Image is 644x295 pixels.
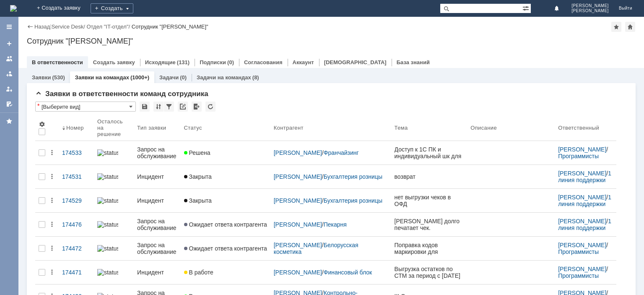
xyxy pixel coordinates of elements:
[274,173,322,180] a: [PERSON_NAME]
[274,221,388,228] div: /
[10,5,17,12] img: logo
[94,216,134,233] a: statusbar-100 (1).png
[159,74,179,81] a: Задачи
[32,74,51,81] a: Заявки
[274,269,322,276] a: [PERSON_NAME]
[181,144,270,161] a: Решена
[134,192,180,209] a: Инцидент
[324,149,359,156] a: Франчайзинг
[252,74,259,81] div: (8)
[39,121,45,128] span: Настройки
[134,115,180,141] th: Тип заявки
[184,221,267,228] span: Ожидает ответа контрагента
[37,103,39,109] div: Настройки списка отличаются от сохраненных в виде
[35,90,208,98] span: Заявки в ответственности команд сотрудника
[555,115,616,141] th: Ответственный
[395,173,464,180] div: возврат
[571,8,609,13] span: [PERSON_NAME]
[50,23,51,29] div: |
[395,125,408,131] div: Тема
[97,118,124,137] div: Осталось на решение
[324,197,382,204] a: Бухгалтерия розницы
[86,23,128,30] a: Отдел "IT-отдел"
[184,269,213,276] span: В работе
[134,264,180,281] a: Инцидент
[94,240,134,257] a: statusbar-100 (1).png
[324,269,372,276] a: Финансовый блок
[145,59,176,65] a: Исходящие
[558,266,613,279] div: /
[178,102,188,112] div: Скопировать ссылку на список
[470,125,497,131] div: Описание
[137,242,177,255] div: Запрос на обслуживание
[177,59,190,65] div: (131)
[324,173,382,180] a: Бухгалтерия розницы
[49,221,55,228] div: Действия
[558,242,606,248] a: [PERSON_NAME]
[49,149,55,156] div: Действия
[274,125,304,131] div: Контрагент
[558,218,606,225] a: [PERSON_NAME]
[93,59,135,65] a: Создать заявку
[181,216,270,233] a: Ожидает ответа контрагента
[3,82,16,96] a: Мои заявки
[395,218,464,231] div: [PERSON_NAME] долго печатает чек.
[558,125,599,131] div: Ответственный
[137,218,177,231] div: Запрос на обслуживание
[181,192,270,209] a: Закрыта
[274,221,322,228] a: [PERSON_NAME]
[97,221,118,228] img: statusbar-100 (1).png
[59,144,94,161] a: 174533
[293,59,314,65] a: Аккаунт
[558,170,613,183] div: /
[391,141,467,164] a: Доступ к 1С ПК и индивидуальный шк для пк [GEOGRAPHIC_DATA]
[137,269,177,276] div: Инцидент
[184,197,212,204] span: Закрыта
[52,23,84,30] a: Service Desk
[558,194,613,214] a: 1 линия поддержки МБК
[49,245,55,252] div: Действия
[137,173,177,180] div: Инцидент
[59,264,94,281] a: 174471
[59,115,94,141] th: Номер
[181,264,270,281] a: В работе
[97,197,118,204] img: statusbar-100 (1).png
[184,125,202,131] div: Статус
[10,5,17,12] a: Перейти на домашнюю страницу
[86,23,131,30] div: /
[32,59,83,65] a: В ответственности
[391,213,467,236] a: [PERSON_NAME] долго печатает чек.
[244,59,283,65] a: Согласования
[558,194,606,201] a: [PERSON_NAME]
[391,237,467,260] a: Поправка кодов маркировки для передачи на сайт
[62,197,91,204] div: 174529
[134,237,180,260] a: Запрос на обслуживание
[132,23,208,30] div: Сотрудник "[PERSON_NAME]"
[49,269,55,276] div: Действия
[324,221,347,228] a: Пекарня
[52,74,65,81] div: (530)
[134,213,180,236] a: Запрос на обслуживание
[274,149,322,156] a: [PERSON_NAME]
[395,242,464,255] div: Поправка кодов маркировки для передачи на сайт
[192,102,202,112] div: Экспорт списка
[558,218,613,231] div: /
[52,23,87,30] div: /
[391,261,467,284] a: Выгрузка остатков по СТМ за период с [DATE] по [DATE] из 1С Розница по дням.
[274,242,360,255] a: Белорусская косметика
[97,245,118,252] img: statusbar-100 (1).png
[324,59,387,65] a: [DEMOGRAPHIC_DATA]
[94,144,134,161] a: statusbar-100 (1).png
[395,266,464,279] div: Выгрузка остатков по СТМ за период с [DATE] по [DATE] из 1С Розница по дням.
[97,149,118,156] img: statusbar-100 (1).png
[184,245,267,252] span: Ожидает ответа контрагента
[181,115,270,141] th: Статус
[140,102,150,112] div: Сохранить вид
[49,197,55,204] div: Действия
[181,240,270,257] a: Ожидает ответа контрагента
[3,52,16,65] a: Заявки на командах
[134,168,180,185] a: Инцидент
[558,242,613,255] div: /
[197,74,251,81] a: Задачи на командах
[391,115,467,141] th: Тема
